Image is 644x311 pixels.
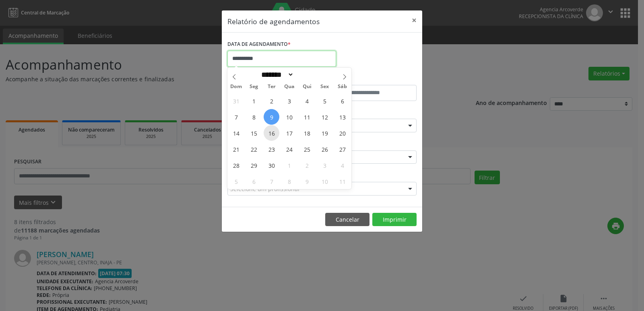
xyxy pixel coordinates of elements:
[264,125,279,141] span: Setembro 16, 2025
[228,109,244,125] span: Setembro 7, 2025
[406,10,422,30] button: Close
[334,173,350,189] span: Outubro 11, 2025
[317,141,332,157] span: Setembro 26, 2025
[228,141,244,157] span: Setembro 21, 2025
[246,125,262,141] span: Setembro 15, 2025
[299,141,315,157] span: Setembro 25, 2025
[334,157,350,173] span: Outubro 4, 2025
[263,84,281,89] span: Ter
[334,84,351,89] span: Sáb
[258,70,294,79] select: Month
[246,109,262,125] span: Setembro 8, 2025
[246,141,262,157] span: Setembro 22, 2025
[298,84,316,89] span: Qui
[281,109,297,125] span: Setembro 10, 2025
[228,125,244,141] span: Setembro 14, 2025
[334,109,350,125] span: Setembro 13, 2025
[228,173,244,189] span: Outubro 5, 2025
[334,93,350,109] span: Setembro 6, 2025
[334,141,350,157] span: Setembro 27, 2025
[264,109,279,125] span: Setembro 9, 2025
[264,173,279,189] span: Outubro 7, 2025
[264,157,279,173] span: Setembro 30, 2025
[281,125,297,141] span: Setembro 17, 2025
[317,109,332,125] span: Setembro 12, 2025
[334,125,350,141] span: Setembro 20, 2025
[299,109,315,125] span: Setembro 11, 2025
[281,157,297,173] span: Outubro 1, 2025
[316,84,334,89] span: Sex
[281,84,298,89] span: Qua
[324,72,417,85] label: ATÉ
[317,125,332,141] span: Setembro 19, 2025
[281,173,297,189] span: Outubro 8, 2025
[299,157,315,173] span: Outubro 2, 2025
[228,93,244,109] span: Agosto 31, 2025
[246,157,262,173] span: Setembro 29, 2025
[227,38,291,51] label: DATA DE AGENDAMENTO
[246,93,262,109] span: Setembro 1, 2025
[317,173,332,189] span: Outubro 10, 2025
[264,141,279,157] span: Setembro 23, 2025
[299,173,315,189] span: Outubro 9, 2025
[227,16,320,27] h5: Relatório de agendamentos
[245,84,263,89] span: Seg
[317,93,332,109] span: Setembro 5, 2025
[299,93,315,109] span: Setembro 4, 2025
[372,213,417,227] button: Imprimir
[227,84,245,89] span: Dom
[281,93,297,109] span: Setembro 3, 2025
[228,157,244,173] span: Setembro 28, 2025
[264,93,279,109] span: Setembro 2, 2025
[317,157,332,173] span: Outubro 3, 2025
[299,125,315,141] span: Setembro 18, 2025
[281,141,297,157] span: Setembro 24, 2025
[325,213,369,227] button: Cancelar
[294,70,320,79] input: Year
[246,173,262,189] span: Outubro 6, 2025
[230,185,299,193] span: Selecione um profissional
